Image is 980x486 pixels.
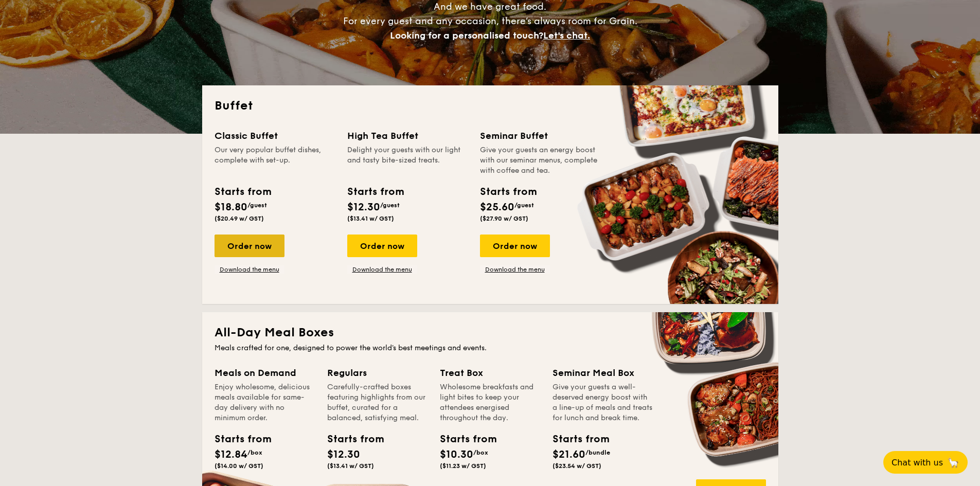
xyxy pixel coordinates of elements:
div: Treat Box [440,366,540,380]
div: Carefully-crafted boxes featuring highlights from our buffet, curated for a balanced, satisfying ... [327,382,427,423]
span: $18.80 [215,201,247,213]
div: Starts from [347,184,403,200]
span: $12.30 [347,201,380,213]
div: Starts from [215,431,261,447]
div: Give your guests an energy boost with our seminar menus, complete with coffee and tea. [480,145,600,176]
h2: All-Day Meal Boxes [215,325,766,341]
span: ($13.41 w/ GST) [347,215,394,222]
span: /box [473,449,488,456]
a: Download the menu [347,265,417,274]
div: Starts from [480,184,536,200]
span: ($20.49 w/ GST) [215,215,264,222]
span: $10.30 [440,448,473,461]
div: Order now [480,235,550,257]
div: Seminar Buffet [480,129,600,143]
div: Seminar Meal Box [553,366,653,380]
button: Chat with us🦙 [883,451,968,474]
span: ($11.23 w/ GST) [440,462,486,470]
div: Order now [215,235,284,257]
a: Download the menu [480,265,550,274]
span: $12.30 [327,448,360,461]
div: Regulars [327,366,427,380]
span: /guest [380,202,400,209]
div: Order now [347,235,417,257]
div: Starts from [215,184,271,200]
h2: Buffet [215,98,766,114]
span: /bundle [585,449,610,456]
span: /guest [247,202,267,209]
span: $25.60 [480,201,514,213]
div: Meals on Demand [215,366,315,380]
span: /box [247,449,262,456]
div: Delight your guests with our light and tasty bite-sized treats. [347,145,468,176]
span: ($27.90 w/ GST) [480,215,528,222]
div: Our very popular buffet dishes, complete with set-up. [215,145,335,176]
span: Chat with us [892,458,943,467]
div: Give your guests a well-deserved energy boost with a line-up of meals and treats for lunch and br... [553,382,653,423]
span: $12.84 [215,448,247,461]
span: ($13.41 w/ GST) [327,462,374,470]
span: ($14.00 w/ GST) [215,462,263,470]
span: Looking for a personalised touch? [390,30,543,41]
div: Starts from [440,431,486,447]
div: Enjoy wholesome, delicious meals available for same-day delivery with no minimum order. [215,382,315,423]
span: And we have great food. For every guest and any occasion, there’s always room for Grain. [343,1,637,41]
span: /guest [514,202,534,209]
span: 🦙 [947,457,959,469]
div: Meals crafted for one, designed to power the world's best meetings and events. [215,343,766,353]
div: Starts from [553,431,599,447]
a: Download the menu [215,265,284,274]
div: Classic Buffet [215,129,335,143]
span: Let's chat. [543,30,590,41]
div: Wholesome breakfasts and light bites to keep your attendees energised throughout the day. [440,382,540,423]
div: Starts from [327,431,373,447]
div: High Tea Buffet [347,129,468,143]
span: ($23.54 w/ GST) [553,462,601,470]
span: $21.60 [553,448,585,461]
